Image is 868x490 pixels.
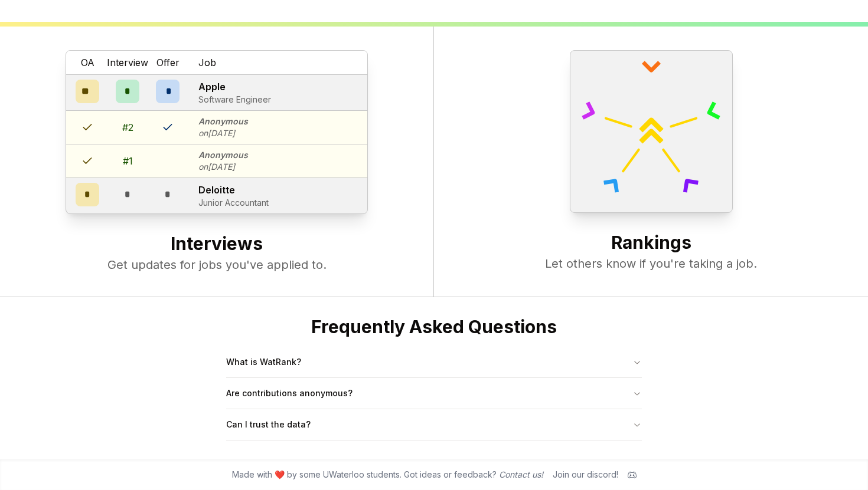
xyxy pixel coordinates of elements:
span: Interview [107,55,148,70]
a: Contact us! [499,469,543,479]
div: # 1 [123,154,133,168]
p: Get updates for jobs you've applied to. [24,256,410,273]
button: Are contributions anonymous? [226,378,642,409]
p: Software Engineer [198,94,271,106]
p: on [DATE] [198,161,248,173]
span: OA [81,55,94,70]
div: Join our discord! [553,469,618,481]
span: Job [198,55,216,70]
p: Deloitte [198,183,269,197]
p: on [DATE] [198,127,248,139]
button: What is WatRank? [226,347,642,377]
h2: Interviews [24,233,410,256]
p: Let others know if you're taking a job. [458,255,844,272]
p: Anonymous [198,149,248,161]
p: Anonymous [198,116,248,127]
h2: Frequently Asked Questions [226,316,642,337]
p: Junior Accountant [198,197,269,209]
div: # 2 [122,120,133,134]
p: Apple [198,80,271,94]
button: Can I trust the data? [226,409,642,440]
span: Offer [156,55,180,70]
span: Made with ❤️ by some UWaterloo students. Got ideas or feedback? [232,469,543,481]
h2: Rankings [458,232,844,255]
